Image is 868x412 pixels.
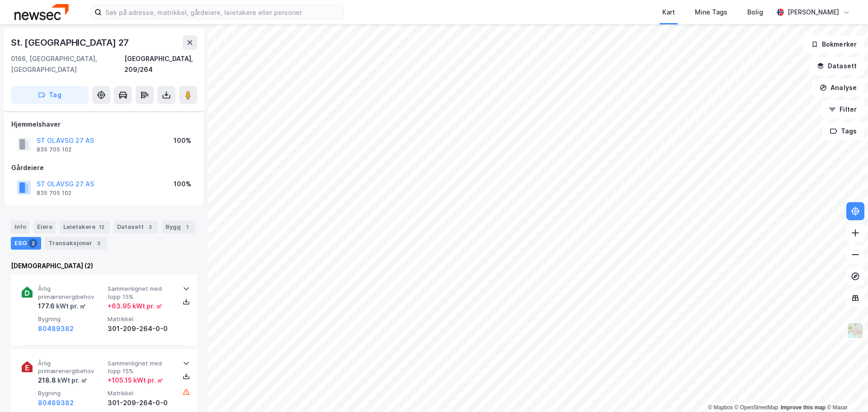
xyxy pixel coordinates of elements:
[174,135,191,146] div: 100%
[11,260,197,271] div: [DEMOGRAPHIC_DATA] (2)
[822,122,864,140] button: Tags
[11,86,89,104] button: Tag
[60,221,110,233] div: Leietakere
[56,375,87,386] div: kWt pr. ㎡
[162,221,195,233] div: Bygg
[847,322,864,339] img: Z
[28,239,38,248] div: 2
[11,53,124,75] div: 0166, [GEOGRAPHIC_DATA], [GEOGRAPHIC_DATA]
[821,100,864,118] button: Filter
[108,315,174,323] span: Matrikkel
[102,5,343,19] input: Søk på adresse, matrikkel, gårdeiere, leietakere eller personer
[97,223,106,232] div: 12
[146,223,155,232] div: 3
[113,221,158,233] div: Datasett
[11,119,197,130] div: Hjemmelshaver
[695,7,727,18] div: Mine Tags
[11,35,131,50] div: St. [GEOGRAPHIC_DATA] 27
[174,179,191,189] div: 100%
[809,57,864,75] button: Datasett
[812,79,864,97] button: Analyse
[38,375,87,386] div: 218.8
[781,404,826,411] a: Improve this map
[108,301,162,312] div: + 63.95 kWt pr. ㎡
[37,146,71,153] div: 835 705 102
[108,323,174,334] div: 301-209-264-0-0
[38,315,104,323] span: Bygning
[708,404,733,411] a: Mapbox
[662,7,675,18] div: Kart
[108,285,174,301] span: Sammenlignet med topp 15%
[788,7,839,18] div: [PERSON_NAME]
[55,301,86,312] div: kWt pr. ㎡
[37,189,71,197] div: 835 705 102
[38,398,74,408] button: 80489382
[803,35,864,53] button: Bokmerker
[38,285,104,301] span: Årlig primærenergibehov
[11,162,197,173] div: Gårdeiere
[823,369,868,412] iframe: Chat Widget
[14,4,69,20] img: newsec-logo.f6e21ccffca1b3a03d2d.png
[735,404,778,411] a: OpenStreetMap
[108,360,174,375] span: Sammenlignet med topp 15%
[108,398,174,408] div: 301-209-264-0-0
[38,301,86,312] div: 177.6
[747,7,763,18] div: Bolig
[45,237,107,250] div: Transaksjoner
[38,360,104,375] span: Årlig primærenergibehov
[38,389,104,397] span: Bygning
[11,237,41,250] div: ESG
[38,323,74,334] button: 80489382
[124,53,197,75] div: [GEOGRAPHIC_DATA], 209/264
[94,239,103,248] div: 3
[11,221,30,233] div: Info
[183,223,192,232] div: 1
[108,375,163,386] div: + 105.15 kWt pr. ㎡
[33,221,56,233] div: Eiere
[108,389,174,397] span: Matrikkel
